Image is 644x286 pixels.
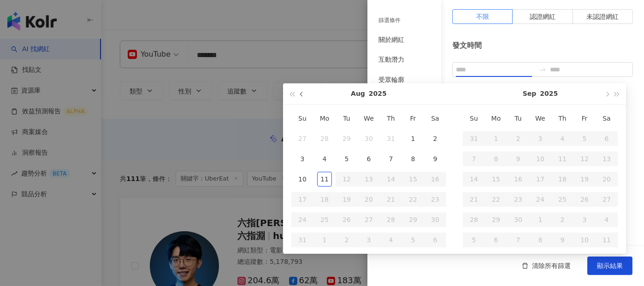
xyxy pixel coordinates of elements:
[369,83,387,104] button: 2025
[291,149,313,169] td: 2025-08-03
[317,131,332,146] div: 28
[586,13,619,20] span: 未認證網紅
[378,76,404,85] div: 受眾輪廓
[424,108,446,128] th: Sa
[384,131,398,146] div: 31
[596,108,618,128] th: Sa
[291,128,313,149] td: 2025-07-27
[336,149,358,169] td: 2025-08-05
[295,172,310,187] div: 10
[317,172,332,187] div: 11
[378,55,404,64] div: 互動潛力
[530,13,555,20] span: 認證網紅
[507,108,529,128] th: Tu
[295,152,310,166] div: 3
[358,149,380,169] td: 2025-08-06
[378,17,401,24] div: 篩選條件
[476,13,489,20] span: 不限
[361,152,376,166] div: 6
[428,152,443,166] div: 9
[358,128,380,149] td: 2025-07-30
[380,149,402,169] td: 2025-08-07
[424,128,446,149] td: 2025-08-02
[317,152,332,166] div: 4
[485,108,507,128] th: Mo
[358,108,380,128] th: We
[402,108,424,128] th: Fr
[339,152,354,166] div: 5
[529,108,551,128] th: We
[380,128,402,149] td: 2025-07-31
[339,131,354,146] div: 29
[523,83,537,104] button: Sep
[402,149,424,169] td: 2025-08-08
[378,35,404,45] div: 關於網紅
[428,131,443,146] div: 2
[291,169,313,189] td: 2025-08-10
[539,66,546,73] span: to
[406,131,420,146] div: 1
[452,41,633,51] div: 發文時間
[513,257,580,275] button: 清除所有篩選
[540,83,558,104] button: 2025
[291,108,313,128] th: Su
[384,152,398,166] div: 7
[463,108,485,128] th: Su
[313,149,336,169] td: 2025-08-04
[424,149,446,169] td: 2025-08-09
[573,108,596,128] th: Fr
[380,108,402,128] th: Th
[406,152,420,166] div: 8
[336,108,358,128] th: Tu
[522,263,528,269] span: delete
[539,66,546,73] span: swap-right
[532,262,571,269] span: 清除所有篩選
[597,262,623,269] span: 顯示結果
[361,131,376,146] div: 30
[336,128,358,149] td: 2025-07-29
[313,128,336,149] td: 2025-07-28
[313,108,336,128] th: Mo
[551,108,573,128] th: Th
[313,169,336,189] td: 2025-08-11
[295,131,310,146] div: 27
[587,257,632,275] button: 顯示結果
[402,128,424,149] td: 2025-08-01
[351,83,365,104] button: Aug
